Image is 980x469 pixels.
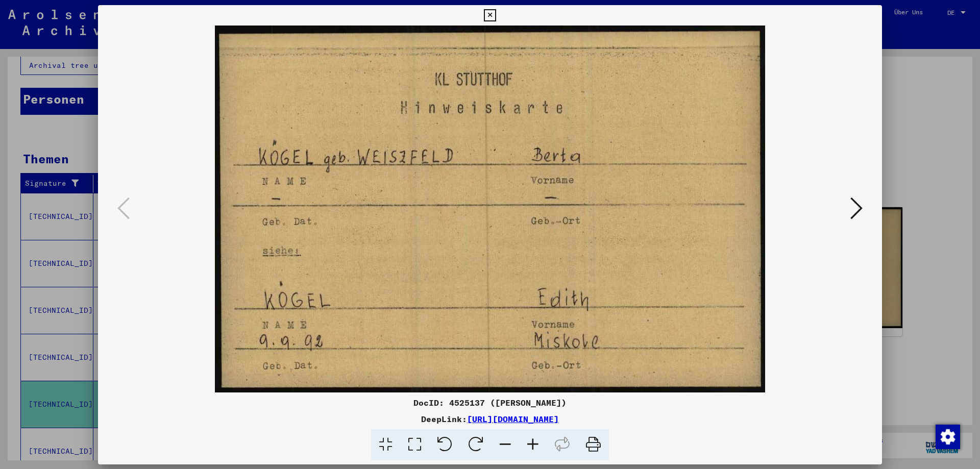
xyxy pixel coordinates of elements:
[133,26,847,392] img: 001.jpg
[98,397,882,409] div: DocID: 4525137 ([PERSON_NAME])
[935,424,960,449] div: Zustimmung ändern
[98,413,882,425] div: DeepLink:
[936,425,960,449] img: Zustimmung ändern
[467,414,559,424] a: [URL][DOMAIN_NAME]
